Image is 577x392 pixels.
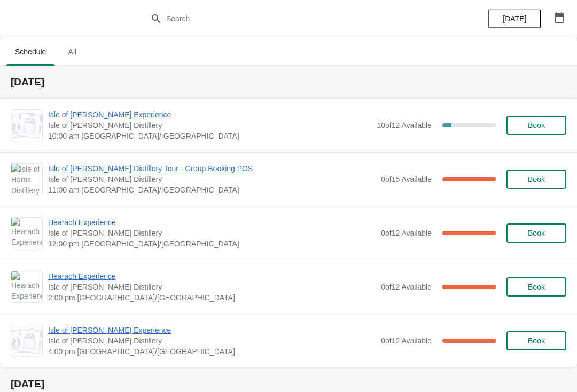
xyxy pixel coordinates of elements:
span: Book [528,337,545,345]
span: Isle of [PERSON_NAME] Distillery Tour - Group Booking POS [48,163,376,174]
span: 0 of 12 Available [381,283,432,291]
input: Search [166,9,433,28]
button: Book [506,223,566,243]
button: [DATE] [488,9,541,28]
span: 11:00 am [GEOGRAPHIC_DATA]/[GEOGRAPHIC_DATA] [48,185,376,195]
button: Book [506,277,566,297]
span: 10:00 am [GEOGRAPHIC_DATA]/[GEOGRAPHIC_DATA] [48,131,371,141]
span: [DATE] [503,14,526,23]
h2: [DATE] [11,77,566,87]
span: 0 of 15 Available [381,175,432,183]
span: Book [528,283,545,291]
span: 0 of 12 Available [381,229,432,237]
img: Hearach Experience | Isle of Harris Distillery | 2:00 pm Europe/London [11,271,42,302]
span: Book [528,229,545,237]
span: 12:00 pm [GEOGRAPHIC_DATA]/[GEOGRAPHIC_DATA] [48,238,376,249]
span: All [59,42,85,61]
button: Book [506,331,566,350]
span: Isle of [PERSON_NAME] Distillery [48,282,376,292]
span: Isle of [PERSON_NAME] Distillery [48,335,376,346]
span: Hearach Experience [48,271,376,282]
span: Schedule [6,42,54,61]
span: Isle of [PERSON_NAME] Experience [48,325,376,335]
span: 10 of 12 Available [377,121,432,130]
span: Isle of [PERSON_NAME] Experience [48,109,371,120]
span: Book [528,175,545,183]
span: 2:00 pm [GEOGRAPHIC_DATA]/[GEOGRAPHIC_DATA] [48,292,376,303]
span: 0 of 12 Available [381,337,432,345]
span: Isle of [PERSON_NAME] Distillery [48,174,376,185]
button: Book [506,116,566,135]
img: Hearach Experience | Isle of Harris Distillery | 12:00 pm Europe/London [11,218,42,249]
button: Book [506,170,566,189]
span: Book [528,121,545,130]
h2: [DATE] [11,379,566,389]
img: Isle of Harris Distillery Tour - Group Booking POS | Isle of Harris Distillery | 11:00 am Europe/... [11,164,42,195]
span: Isle of [PERSON_NAME] Distillery [48,228,376,238]
img: Isle of Harris Gin Experience | Isle of Harris Distillery | 4:00 pm Europe/London [11,328,42,354]
span: Isle of [PERSON_NAME] Distillery [48,120,371,131]
span: Hearach Experience [48,217,376,228]
span: 4:00 pm [GEOGRAPHIC_DATA]/[GEOGRAPHIC_DATA] [48,346,376,357]
img: Isle of Harris Gin Experience | Isle of Harris Distillery | 10:00 am Europe/London [11,113,42,138]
